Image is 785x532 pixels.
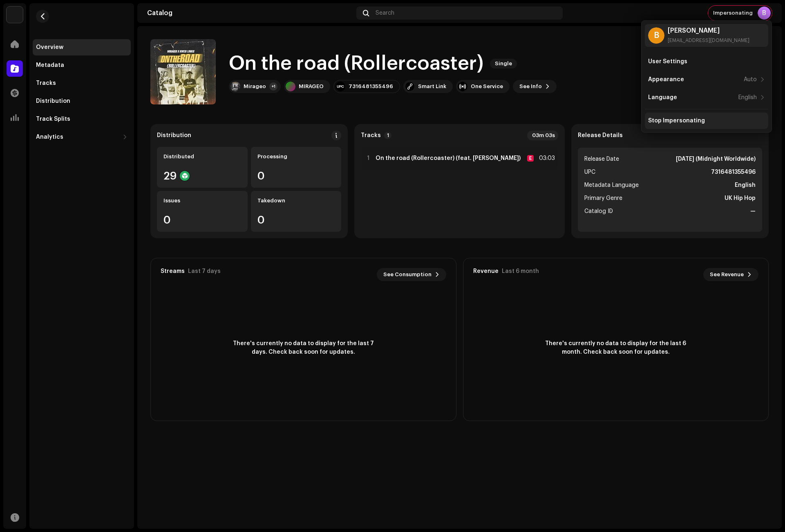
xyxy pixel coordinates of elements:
re-m-nav-item: User Settings [645,53,768,70]
div: User Settings [648,58,687,65]
div: English [738,94,757,101]
span: Single [490,59,517,69]
span: See Consumption [383,266,432,283]
strong: Tracks [361,132,381,139]
span: UPC [584,167,595,177]
span: See Revenue [710,266,744,283]
div: Track Splits [36,116,70,122]
re-m-nav-item: Appearance [645,71,768,88]
div: 03m 03s [527,131,558,140]
div: Language [648,94,677,101]
div: [EMAIL_ADDRESS][DOMAIN_NAME] [668,37,749,44]
div: Catalog [147,10,353,16]
re-m-nav-item: Metadata [33,57,131,73]
div: One Service [471,83,503,90]
div: Metadata [36,62,64,69]
img: 1c16f3de-5afb-4452-805d-3f3454e20b1b [7,7,23,23]
div: Mirageo [244,83,266,90]
button: See Info [513,80,557,93]
div: Streams [161,268,185,275]
strong: [DATE] (Midnight Worldwide) [676,154,756,164]
div: Auto [744,76,757,83]
div: Last 6 month [502,268,539,275]
strong: English [735,180,756,190]
strong: 7316481355496 [711,167,756,177]
span: There's currently no data to display for the last 6 month. Check back soon for updates. [542,339,689,357]
div: Smart Link [418,83,446,90]
div: +1 [269,82,277,91]
div: Last 7 days [188,268,221,275]
div: MIRAGEO [299,83,324,90]
span: Metadata Language [584,180,639,190]
div: Processing [257,153,335,160]
strong: Release Details [578,132,623,139]
div: Stop Impersonating [648,117,705,124]
re-m-nav-item: Tracks [33,75,131,91]
button: See Consumption [377,268,446,281]
span: Impersonating [713,10,753,16]
p-badge: 1 [384,132,391,139]
img: 3e912b25-fd0b-4cef-ae0d-b577d38a56b5 [230,82,240,91]
strong: — [750,206,756,216]
span: Search [376,10,394,16]
span: There's currently no data to display for the last 7 days. Check back soon for updates. [230,339,377,357]
div: Appearance [648,76,684,83]
div: Revenue [473,268,499,275]
span: Primary Genre [584,193,622,203]
re-m-nav-item: Language [645,89,768,106]
div: Distributed [163,153,241,160]
span: See Info [519,78,542,95]
strong: UK Hip Hop [725,193,756,203]
div: 7316481355496 [349,83,393,90]
div: Distribution [157,132,191,139]
div: B [648,27,664,44]
span: Release Date [584,154,619,164]
re-m-nav-item: Track Splits [33,111,131,127]
div: B [758,7,771,20]
div: E [527,155,534,162]
div: Analytics [36,134,63,140]
div: Issues [163,197,241,204]
div: Tracks [36,80,56,86]
div: Distribution [36,98,70,104]
span: Catalog ID [584,206,613,216]
re-m-nav-item: Overview [33,39,131,55]
re-m-nav-item: Distribution [33,93,131,109]
button: See Revenue [703,268,758,281]
h1: On the road (Rollercoaster) [229,51,483,77]
div: 03:03 [537,153,555,163]
re-m-nav-dropdown: Analytics [33,129,131,145]
re-m-nav-item: Stop Impersonating [645,113,768,129]
strong: On the road (Rollercoaster) (feat. [PERSON_NAME]) [376,155,521,162]
div: Takedown [257,197,335,204]
div: Overview [36,44,63,51]
div: [PERSON_NAME] [668,27,749,34]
